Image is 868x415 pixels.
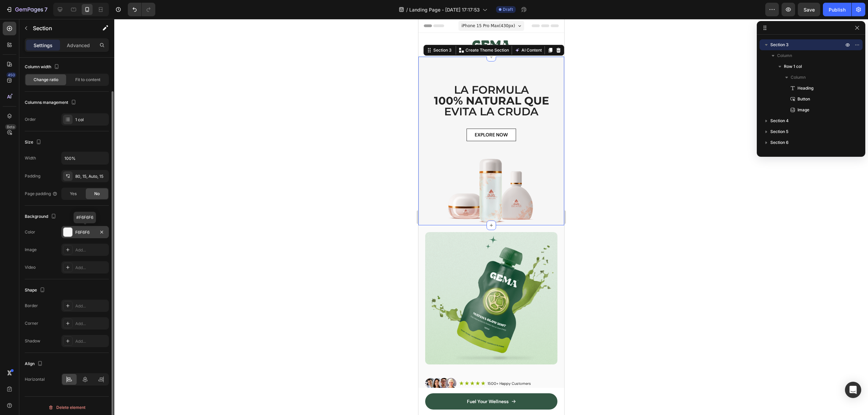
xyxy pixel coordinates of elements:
[829,6,846,13] div: Publish
[791,74,806,81] span: Column
[797,85,813,92] span: Heading
[25,229,35,235] div: Color
[770,41,789,48] span: Section 3
[406,6,408,13] span: /
[797,107,809,113] span: Image
[25,212,58,221] div: Background
[48,403,85,412] div: Delete element
[25,320,38,326] div: Corner
[25,138,43,147] div: Size
[25,191,58,197] div: Page padding
[798,3,820,16] button: Save
[25,402,109,413] button: Delete element
[845,382,861,398] div: Open Intercom Messenger
[75,229,95,235] div: F6F6F6
[75,265,107,271] div: Add...
[784,63,802,70] span: Row 1 col
[67,42,90,49] p: Advanced
[6,72,16,78] div: 450
[770,139,789,146] span: Section 6
[25,98,78,107] div: Columns management
[770,117,789,124] span: Section 4
[62,152,108,164] input: Auto
[804,7,815,13] span: Save
[777,52,792,59] span: Column
[75,77,100,83] span: Fit to content
[418,19,564,415] iframe: Design area
[75,173,107,180] div: 80, 15, Auto, 15
[33,24,88,32] p: Section
[3,3,51,16] button: 7
[75,321,107,327] div: Add...
[25,286,46,295] div: Shape
[25,173,40,179] div: Padding
[75,117,107,123] div: 1 col
[25,264,36,270] div: Video
[75,303,107,309] div: Add...
[128,3,155,16] div: Undo/Redo
[797,96,810,102] span: Button
[70,191,77,197] span: Yes
[34,77,58,83] span: Change ratio
[25,62,61,72] div: Column width
[25,338,40,344] div: Shadow
[503,6,513,13] span: Draft
[409,6,480,13] span: Landing Page - [DATE] 17:17:53
[94,191,100,197] span: No
[75,247,107,253] div: Add...
[25,359,44,369] div: Align
[25,376,45,382] div: Horizontal
[770,128,788,135] span: Section 5
[5,124,16,130] div: Beta
[25,303,38,309] div: Border
[823,3,851,16] button: Publish
[44,5,47,14] p: 7
[25,116,36,122] div: Order
[25,155,36,161] div: Width
[34,42,53,49] p: Settings
[75,338,107,344] div: Add...
[25,247,37,253] div: Image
